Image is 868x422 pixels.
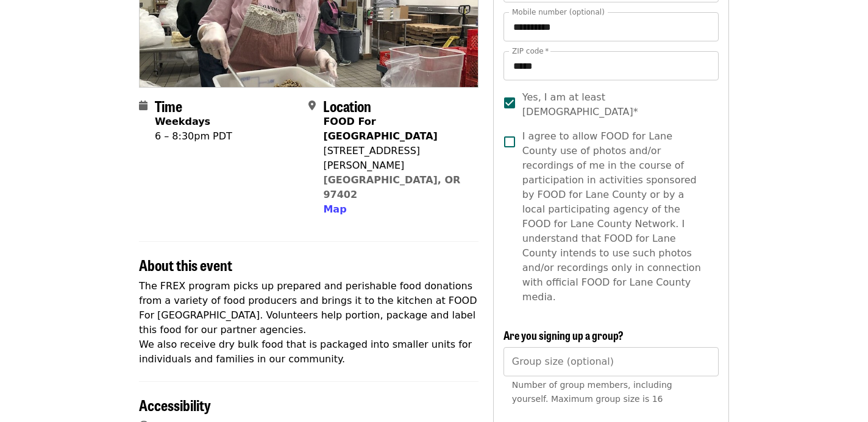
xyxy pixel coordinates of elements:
[139,394,211,415] span: Accessibility
[323,116,437,142] strong: FOOD For [GEOGRAPHIC_DATA]
[323,174,460,200] a: [GEOGRAPHIC_DATA], OR 97402
[323,144,468,173] div: [STREET_ADDRESS][PERSON_NAME]
[155,95,182,116] span: Time
[522,129,709,304] span: I agree to allow FOOD for Lane County use of photos and/or recordings of me in the course of part...
[503,327,624,343] span: Are you signing up a group?
[323,202,346,217] button: Map
[503,51,719,80] input: ZIP code
[512,47,549,55] label: ZIP code
[323,95,371,116] span: Location
[139,279,478,367] p: The FREX program picks up prepared and perishable food donations from a variety of food producers...
[503,12,719,41] input: Mobile number (optional)
[512,9,605,16] label: Mobile number (optional)
[503,347,719,376] input: [object Object]
[323,203,346,215] span: Map
[155,116,210,127] strong: Weekdays
[522,90,709,119] span: Yes, I am at least [DEMOGRAPHIC_DATA]*
[155,129,232,144] div: 6 – 8:30pm PDT
[139,254,232,275] span: About this event
[512,380,672,404] span: Number of group members, including yourself. Maximum group size is 16
[139,100,148,111] i: calendar icon
[308,100,316,111] i: map-marker-alt icon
